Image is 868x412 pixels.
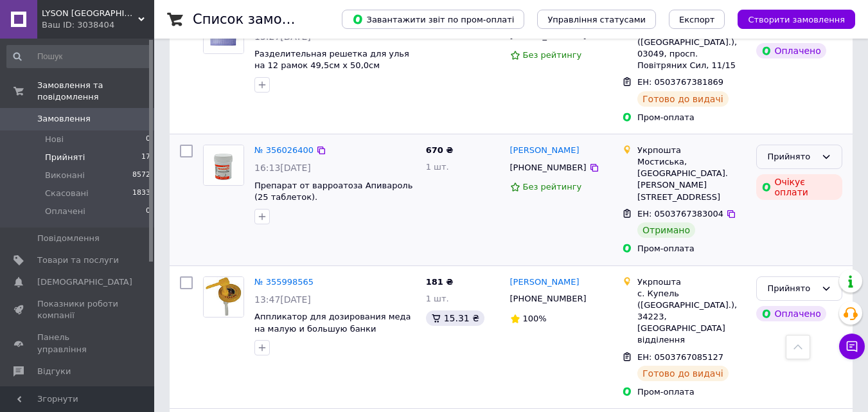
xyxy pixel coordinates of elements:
[767,282,816,296] div: Прийнято
[426,310,484,326] div: 15.31 ₴
[132,170,150,181] span: 8572
[637,145,746,156] div: Укрпошта
[45,152,85,163] span: Прийняті
[254,294,311,305] span: 13:47[DATE]
[669,10,725,29] button: Експорт
[37,113,91,125] span: Замовлення
[37,298,119,321] span: Показники роботи компанії
[132,188,150,199] span: 1833
[679,15,715,24] span: Експорт
[254,312,411,334] a: Аппликатор для дозирования меда на малую и большую банки
[203,145,244,186] a: Фото товару
[839,334,865,359] button: Чат з покупцем
[426,31,449,40] span: 1 шт.
[37,332,119,355] span: Панель управління
[725,14,855,24] a: Створити замовлення
[508,159,589,176] div: [PHONE_NUMBER]
[637,222,695,238] div: Отримано
[37,80,154,103] span: Замовлення та повідомлення
[523,182,582,192] span: Без рейтингу
[508,291,589,307] div: [PHONE_NUMBER]
[204,277,244,317] img: Фото товару
[637,243,746,255] div: Пром-оплата
[426,277,454,287] span: 181 ₴
[523,50,582,60] span: Без рейтингу
[637,288,746,346] div: с. Купель ([GEOGRAPHIC_DATA].), 34223, [GEOGRAPHIC_DATA] відділення
[756,43,826,58] div: Оплачено
[45,206,85,217] span: Оплачені
[42,19,154,31] div: Ваш ID: 3038404
[6,45,152,68] input: Пошук
[204,145,244,185] img: Фото товару
[637,366,729,381] div: Готово до видачі
[426,294,449,303] span: 1 шт.
[146,134,150,145] span: 0
[37,276,132,288] span: [DEMOGRAPHIC_DATA]
[637,156,746,203] div: Мостиська, [GEOGRAPHIC_DATA]. [PERSON_NAME][STREET_ADDRESS]
[254,163,311,173] span: 16:13[DATE]
[37,255,119,266] span: Товари та послуги
[547,15,646,24] span: Управління статусами
[141,152,150,163] span: 17
[637,386,746,398] div: Пром-оплата
[254,181,412,202] a: Препарат от варроатоза Апивароль (25 таблеток).
[738,10,855,29] button: Створити замовлення
[756,306,826,321] div: Оплачено
[37,233,100,244] span: Повідомлення
[748,15,845,24] span: Створити замовлення
[254,277,314,287] a: № 355998565
[637,91,729,107] div: Готово до видачі
[45,134,64,145] span: Нові
[254,31,311,42] span: 15:27[DATE]
[45,188,89,199] span: Скасовані
[426,145,454,155] span: 670 ₴
[637,209,723,219] span: ЕН: 0503767383004
[342,10,524,29] button: Завантажити звіт по пром-оплаті
[254,145,314,155] a: № 356026400
[637,77,723,87] span: ЕН: 0503767381869
[42,8,138,19] span: LYSON Ukraine
[637,24,746,71] div: [GEOGRAPHIC_DATA] ([GEOGRAPHIC_DATA].), 03049, просп. Повітряних Сил, 11/15
[756,174,842,200] div: Очікує оплати
[523,314,547,323] span: 100%
[352,13,514,25] span: Завантажити звіт по пром-оплаті
[637,276,746,288] div: Укрпошта
[767,150,816,164] div: Прийнято
[203,276,244,318] a: Фото товару
[637,112,746,123] div: Пром-оплата
[426,162,449,172] span: 1 шт.
[637,352,723,362] span: ЕН: 0503767085127
[510,276,580,289] a: [PERSON_NAME]
[37,366,71,377] span: Відгуки
[537,10,656,29] button: Управління статусами
[146,206,150,217] span: 0
[254,49,409,82] a: Разделительная решетка для улья на 12 рамок 49,5см x 50,0cм вендулиновая Lyson
[193,12,323,27] h1: Список замовлень
[45,170,85,181] span: Виконані
[510,145,580,157] a: [PERSON_NAME]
